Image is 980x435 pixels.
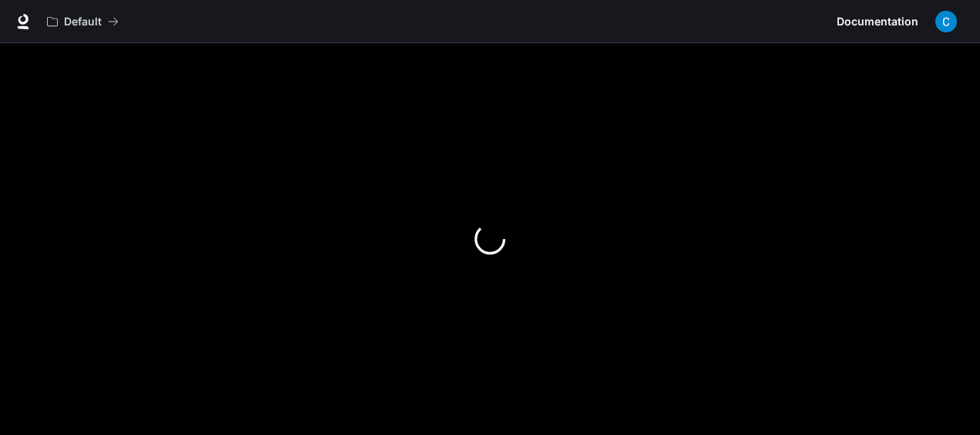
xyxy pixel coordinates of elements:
[64,15,102,29] p: Default
[40,6,126,37] button: All workspaces
[931,6,962,37] button: Avatar de usuario
[831,6,925,37] a: Documentation
[935,11,957,32] img: Avatar de usuario
[837,12,918,32] span: Documentation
